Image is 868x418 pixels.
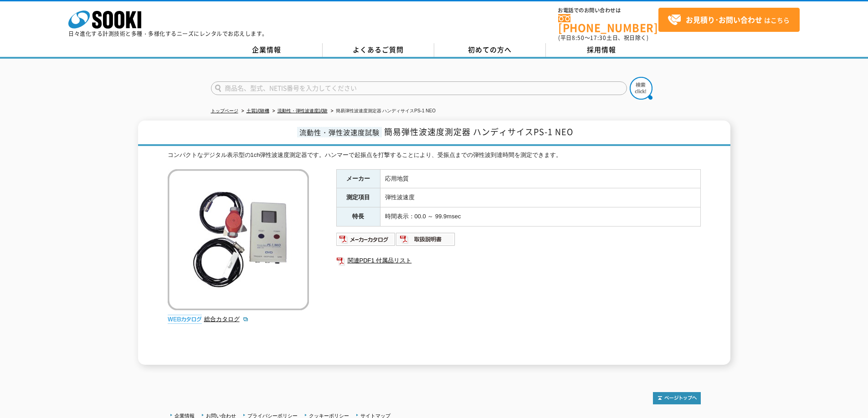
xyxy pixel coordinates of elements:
th: メーカー [336,169,380,188]
a: トップページ [211,108,238,113]
img: トップページへ [653,392,701,404]
td: 弾性波速度 [380,188,700,207]
a: [PHONE_NUMBER] [558,14,658,33]
img: 取扱説明書 [396,232,456,247]
a: 総合カタログ [204,316,249,322]
input: 商品名、型式、NETIS番号を入力してください [211,81,627,95]
th: 特長 [336,207,380,227]
img: メーカーカタログ [336,232,396,247]
span: お電話でのお問い合わせは [558,8,658,13]
a: 企業情報 [211,43,323,57]
strong: お見積り･お問い合わせ [686,14,762,25]
img: 簡易弾性波速度測定器 ハンディサイスPS-1 NEO [168,169,309,310]
span: 17:30 [590,34,606,42]
span: (平日 ～ 土日、祝日除く) [558,34,648,42]
img: webカタログ [168,315,202,324]
a: メーカーカタログ [336,238,396,245]
th: 測定項目 [336,188,380,207]
a: 初めての方へ [434,43,546,57]
td: 時間表示：00.0 ～ 99.9msec [380,207,700,227]
a: 関連PDF1 付属品リスト [336,255,701,267]
img: btn_search.png [630,77,652,100]
a: 土質試験機 [247,108,269,113]
a: 取扱説明書 [396,238,456,245]
span: 初めての方へ [468,45,512,55]
a: お見積り･お問い合わせはこちら [658,8,800,32]
div: コンパクトなデジタル表示型の1ch弾性波速度測定器です。ハンマーで起振点を打撃することにより、受振点までの弾性波到達時間を測定できます。 [168,151,701,160]
span: 8:50 [572,34,585,42]
span: 簡易弾性波速度測定器 ハンディサイスPS-1 NEO [384,126,573,138]
a: よくあるご質問 [323,43,434,57]
p: 日々進化する計測技術と多種・多様化するニーズにレンタルでお応えします。 [68,31,268,36]
td: 応用地質 [380,169,700,188]
a: 流動性・弾性波速度試験 [277,108,328,113]
span: 流動性・弾性波速度試験 [297,127,382,137]
a: 採用情報 [546,43,657,57]
li: 簡易弾性波速度測定器 ハンディサイスPS-1 NEO [329,106,436,116]
span: はこちら [668,13,790,27]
